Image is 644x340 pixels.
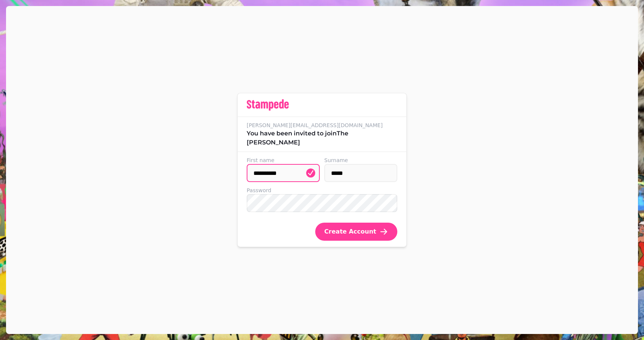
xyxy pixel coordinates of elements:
label: Surname [324,156,397,164]
label: First name [247,156,320,164]
button: Create Account [315,223,397,241]
span: Create Account [324,229,376,235]
label: Password [247,187,397,194]
label: [PERSON_NAME][EMAIL_ADDRESS][DOMAIN_NAME] [247,121,397,129]
p: You have been invited to join The [PERSON_NAME] [247,129,397,147]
